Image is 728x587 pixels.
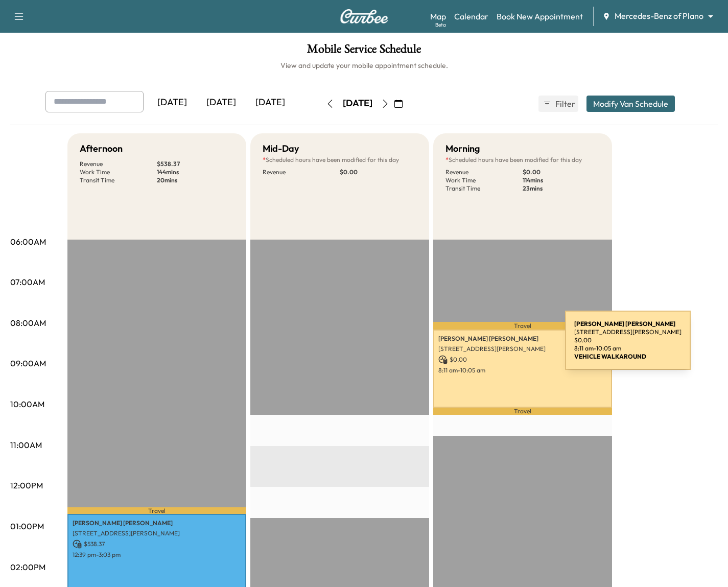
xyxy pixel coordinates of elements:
[73,539,241,549] p: $ 538.37
[555,98,574,110] span: Filter
[445,184,523,193] p: Transit Time
[497,10,583,22] a: Book New Appointment
[343,97,372,110] div: [DATE]
[438,335,607,343] p: [PERSON_NAME] [PERSON_NAME]
[10,398,44,410] p: 10:00AM
[574,336,682,344] p: $ 0.00
[574,353,646,360] b: VEHICLE WALKAROUND
[445,176,523,184] p: Work Time
[80,142,123,156] h5: Afternoon
[445,168,523,176] p: Revenue
[197,91,246,114] div: [DATE]
[148,91,197,114] div: [DATE]
[538,96,578,112] button: Filter
[10,43,718,60] h1: Mobile Service Schedule
[435,21,446,29] div: Beta
[10,276,45,288] p: 07:00AM
[10,439,42,451] p: 11:00AM
[10,60,718,71] h6: View and update your mobile appointment schedule.
[10,520,44,532] p: 01:00PM
[73,551,241,559] p: 12:39 pm - 3:03 pm
[73,519,241,527] p: [PERSON_NAME] [PERSON_NAME]
[340,9,389,24] img: Curbee Logo
[433,408,612,414] p: Travel
[263,156,417,164] p: Scheduled hours have been modified for this day
[454,10,488,22] a: Calendar
[80,168,157,176] p: Work Time
[10,561,45,573] p: 02:00PM
[445,156,600,164] p: Scheduled hours have been modified for this day
[10,317,46,329] p: 08:00AM
[10,357,46,369] p: 09:00AM
[430,10,446,22] a: MapBeta
[80,176,157,184] p: Transit Time
[246,91,295,114] div: [DATE]
[80,160,157,168] p: Revenue
[445,142,480,156] h5: Morning
[263,168,340,176] p: Revenue
[574,320,675,327] b: [PERSON_NAME] [PERSON_NAME]
[438,355,607,364] p: $ 0.00
[157,168,234,176] p: 144 mins
[67,507,246,513] p: Travel
[263,142,299,156] h5: Mid-Day
[10,236,46,248] p: 06:00AM
[438,366,607,374] p: 8:11 am - 10:05 am
[523,176,600,184] p: 114 mins
[10,479,43,491] p: 12:00PM
[615,10,703,22] span: Mercedes-Benz of Plano
[523,184,600,193] p: 23 mins
[574,328,682,336] p: [STREET_ADDRESS][PERSON_NAME]
[438,345,607,353] p: [STREET_ADDRESS][PERSON_NAME]
[586,96,675,112] button: Modify Van Schedule
[157,176,234,184] p: 20 mins
[523,168,600,176] p: $ 0.00
[157,160,234,168] p: $ 538.37
[73,529,241,537] p: [STREET_ADDRESS][PERSON_NAME]
[433,322,612,330] p: Travel
[574,344,682,353] p: 8:11 am - 10:05 am
[340,168,417,176] p: $ 0.00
